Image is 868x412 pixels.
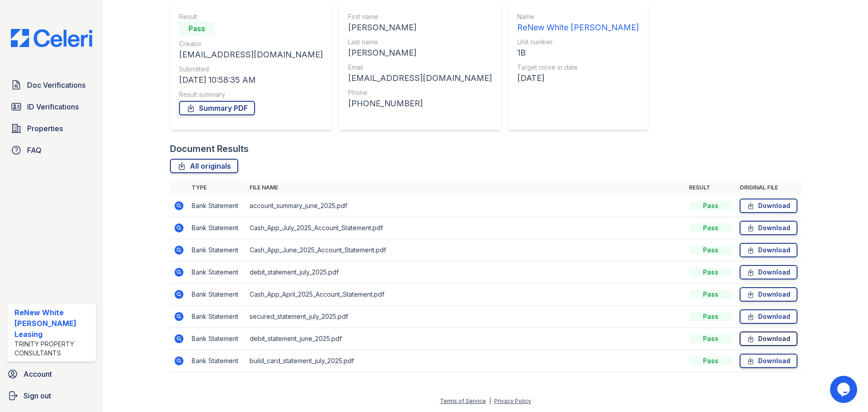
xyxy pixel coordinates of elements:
div: Pass [689,268,732,277]
td: Bank Statement [188,306,246,328]
div: Submitted [179,65,323,74]
iframe: chat widget [830,376,859,403]
div: Pass [689,356,732,365]
div: Result [179,12,323,21]
a: Download [740,287,797,302]
div: Document Results [170,142,249,155]
td: Bank Statement [188,239,246,261]
td: debit_statement_july_2025.pdf [246,261,685,284]
div: Pass [689,246,732,255]
div: Pass [689,312,732,321]
div: [PERSON_NAME] [348,47,492,59]
div: 1B [517,47,639,59]
img: CE_Logo_Blue-a8612792a0a2168367f1c8372b55b34899dd931a85d93a1a3d3e32e68fde9ad4.png [4,29,99,47]
span: Doc Verifications [27,80,85,90]
a: Download [740,199,797,213]
div: Pass [689,290,732,299]
span: Properties [27,123,63,134]
td: Bank Statement [188,350,246,372]
div: Phone [348,88,492,97]
td: Bank Statement [188,284,246,306]
div: Result summary [179,90,323,99]
span: ID Verifications [27,101,79,112]
div: | [489,398,491,404]
th: File name [246,180,685,195]
td: Cash_App_July_2025_Account_Statement.pdf [246,217,685,239]
a: Download [740,354,797,368]
td: Bank Statement [188,217,246,239]
div: Pass [689,201,732,210]
div: Pass [179,21,215,36]
th: Type [188,180,246,195]
a: Download [740,221,797,235]
div: First name [348,12,492,21]
td: Cash_App_April_2025_Account_Statement.pdf [246,284,685,306]
td: Bank Statement [188,261,246,284]
div: Last name [348,38,492,47]
td: account_summary_june_2025.pdf [246,195,685,217]
td: Bank Statement [188,328,246,350]
div: Pass [689,334,732,343]
a: Download [740,265,797,279]
a: Download [740,331,797,346]
a: Summary PDF [179,101,255,115]
div: Creator [179,39,323,48]
td: secured_statement_july_2025.pdf [246,306,685,328]
span: Sign out [24,390,51,401]
div: [DATE] 10:58:35 AM [179,74,323,86]
div: ReNew White [PERSON_NAME] [517,21,639,34]
a: Privacy Policy [494,398,531,404]
span: FAQ [27,145,42,156]
div: Pass [689,223,732,232]
div: [PHONE_NUMBER] [348,97,492,110]
div: Trinity Property Consultants [14,340,92,358]
div: [DATE] [517,72,639,85]
td: Cash_App_June_2025_Account_Statement.pdf [246,239,685,261]
a: Account [4,365,99,383]
a: ID Verifications [7,98,96,116]
a: Terms of Service [440,398,486,404]
div: Email [348,63,492,72]
a: Doc Verifications [7,76,96,94]
div: [EMAIL_ADDRESS][DOMAIN_NAME] [179,48,323,61]
a: Properties [7,119,96,137]
div: [PERSON_NAME] [348,21,492,34]
div: Name [517,12,639,21]
a: All originals [170,159,238,173]
td: debit_statement_june_2025.pdf [246,328,685,350]
th: Result [685,180,736,195]
a: Download [740,243,797,257]
td: Bank Statement [188,195,246,217]
a: Name ReNew White [PERSON_NAME] [517,12,639,34]
div: [EMAIL_ADDRESS][DOMAIN_NAME] [348,72,492,85]
div: Target move in date [517,63,639,72]
span: Account [24,369,52,379]
th: Original file [736,180,801,195]
a: Sign out [4,387,99,405]
a: Download [740,309,797,324]
a: FAQ [7,141,96,159]
td: build_card_statement_july_2025.pdf [246,350,685,372]
div: Unit number [517,38,639,47]
div: ReNew White [PERSON_NAME] Leasing [14,307,92,340]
